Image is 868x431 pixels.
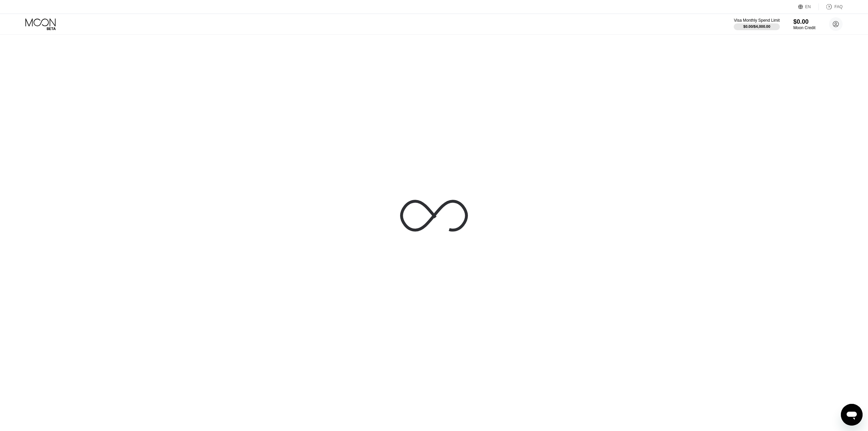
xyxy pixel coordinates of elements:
div: Visa Monthly Spend Limit$0.00/$4,000.00 [734,18,780,30]
div: $0.00Moon Credit [793,18,815,30]
iframe: Button to launch messaging window [841,404,863,426]
div: $0.00 / $4,000.00 [743,24,770,28]
div: EN [805,4,811,9]
div: $0.00 [793,18,815,25]
div: FAQ [819,3,843,10]
div: FAQ [834,4,843,9]
div: Visa Monthly Spend Limit [734,18,780,23]
div: EN [798,3,819,10]
div: Moon Credit [793,25,815,30]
